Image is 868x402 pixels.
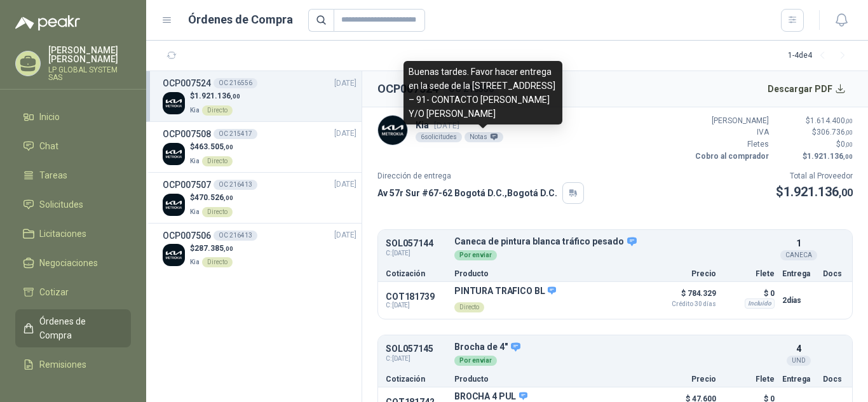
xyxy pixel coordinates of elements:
[653,375,716,383] p: Precio
[15,192,131,217] a: Solicitudes
[454,375,645,383] p: Producto
[386,344,447,354] p: SOL057145
[843,153,853,160] span: ,00
[48,66,131,81] p: LP GLOBAL SYSTEM SAS
[454,236,775,248] p: Caneca de pintura blanca tráfico pesado
[39,110,60,124] span: Inicio
[163,92,185,114] img: Company Logo
[823,270,844,278] p: Docs
[163,127,356,167] a: OCP007508OC 215417[DATE] Company Logo$463.505,00KiaDirecto
[653,270,716,278] p: Precio
[194,142,233,151] span: 463.505
[454,342,775,353] p: Brocha de 4"
[163,76,356,116] a: OCP007524OC 216556[DATE] Company Logo$1.921.136,00KiaDirecto
[39,285,69,299] span: Cotizar
[416,132,462,142] div: 6 solicitudes
[214,78,257,88] div: OC 216556
[386,248,447,258] span: C: [DATE]
[693,115,769,127] p: [PERSON_NAME]
[190,141,233,153] p: $
[817,128,853,137] span: 306.736
[163,178,356,218] a: OCP007507OC 216413[DATE] Company Logo$470.526,00KiaDirecto
[845,129,853,136] span: ,00
[163,178,211,192] h3: OCP007507
[39,168,67,182] span: Tareas
[163,194,185,216] img: Company Logo
[776,115,853,127] p: $
[39,358,86,372] span: Remisiones
[454,286,556,297] p: PINTURA TRAFICO BL
[454,356,497,366] div: Por enviar
[15,15,80,30] img: Logo peakr
[693,151,769,163] p: Cobro al comprador
[39,198,83,211] span: Solicitudes
[377,186,557,200] p: Av 57r Sur #67-62 Bogotá D.C. , Bogotá D.C.
[386,354,447,364] span: C: [DATE]
[163,229,356,269] a: OCP007506OC 216413[DATE] Company Logo$287.385,00KiaDirecto
[386,270,447,278] p: Cotización
[776,151,853,163] p: $
[810,116,853,125] span: 1.614.400
[653,301,716,307] span: Crédito 30 días
[796,236,801,250] p: 1
[15,163,131,187] a: Tareas
[434,121,459,130] span: [DATE]
[190,208,200,215] span: Kia
[776,170,853,182] p: Total al Proveedor
[15,105,131,129] a: Inicio
[416,118,503,132] p: Kia
[163,229,211,243] h3: OCP007506
[386,291,447,302] p: COT181739
[190,258,200,265] span: Kia
[787,356,811,366] div: UND
[378,116,407,145] img: Company Logo
[724,375,775,383] p: Flete
[653,286,716,307] p: $ 784.329
[214,129,257,139] div: OC 215417
[377,80,438,98] h2: OCP007524
[783,184,853,199] span: 1.921.136
[788,46,853,66] div: 1 - 4 de 4
[782,293,815,308] p: 2 días
[190,107,200,114] span: Kia
[386,239,447,248] p: SOL057144
[841,140,853,149] span: 0
[231,93,240,100] span: ,00
[202,156,233,166] div: Directo
[454,302,484,312] div: Directo
[454,270,645,278] p: Producto
[780,250,817,260] div: CANECA
[188,11,293,29] h1: Órdenes de Compra
[796,342,801,356] p: 4
[202,257,233,267] div: Directo
[693,126,769,138] p: IVA
[15,134,131,158] a: Chat
[782,375,815,383] p: Entrega
[190,90,240,102] p: $
[39,256,98,270] span: Negociaciones
[15,280,131,304] a: Cotizar
[386,302,447,309] span: C: [DATE]
[15,251,131,275] a: Negociaciones
[761,76,853,102] button: Descargar PDF
[403,61,562,124] div: Buenas tardes. Favor hacer entrega en la sede de la [STREET_ADDRESS] – 91- CONTACTO [PERSON_NAME]...
[845,141,853,148] span: ,00
[163,143,185,165] img: Company Logo
[334,77,356,90] span: [DATE]
[39,227,86,241] span: Licitaciones
[807,152,853,161] span: 1.921.136
[845,117,853,124] span: ,00
[39,314,119,342] span: Órdenes de Compra
[194,193,233,202] span: 470.526
[776,182,853,202] p: $
[334,229,356,241] span: [DATE]
[776,138,853,151] p: $
[334,128,356,140] span: [DATE]
[386,375,447,383] p: Cotización
[334,178,356,191] span: [DATE]
[776,126,853,138] p: $
[745,298,775,309] div: Incluido
[39,139,58,153] span: Chat
[224,245,233,252] span: ,00
[693,138,769,151] p: Fletes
